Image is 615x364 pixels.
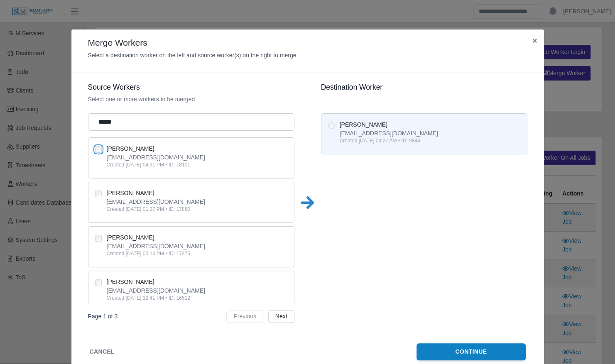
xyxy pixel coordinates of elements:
[90,347,115,356] button: Cancel
[107,250,287,257] div: Created [DATE] 05:14 PM • ID: 17375
[340,129,520,137] div: [EMAIL_ADDRESS][DOMAIN_NAME]
[107,189,287,198] div: [PERSON_NAME]
[88,51,296,59] p: Select a destination worker on the left and source worker(s) on the right to merge
[107,153,287,161] div: [EMAIL_ADDRESS][DOMAIN_NAME]
[268,310,294,323] button: Next
[107,198,287,206] div: [EMAIL_ADDRESS][DOMAIN_NAME]
[107,206,287,213] div: Created [DATE] 01:37 PM • ID: 17880
[107,233,287,242] div: [PERSON_NAME]
[107,144,287,153] div: [PERSON_NAME]
[107,242,287,250] div: [EMAIL_ADDRESS][DOMAIN_NAME]
[88,312,118,320] div: Page 1 of 3
[417,343,526,360] button: Continue
[226,310,263,323] button: Previous
[321,83,527,92] h5: Destination Worker
[107,161,287,168] div: Created [DATE] 04:31 PM • ID: 18101
[340,137,520,144] div: Created [DATE] 09:27 AM • ID: 9844
[107,295,287,301] div: Created [DATE] 12:41 PM • ID: 16512
[88,95,294,103] p: Select one or more workers to be merged
[340,120,520,129] div: [PERSON_NAME]
[525,29,544,51] button: Close
[88,36,147,49] h4: Merge Workers
[532,36,537,45] span: ×
[107,286,287,295] div: [EMAIL_ADDRESS][DOMAIN_NAME]
[88,83,294,92] h5: Source Workers
[107,278,287,286] div: [PERSON_NAME]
